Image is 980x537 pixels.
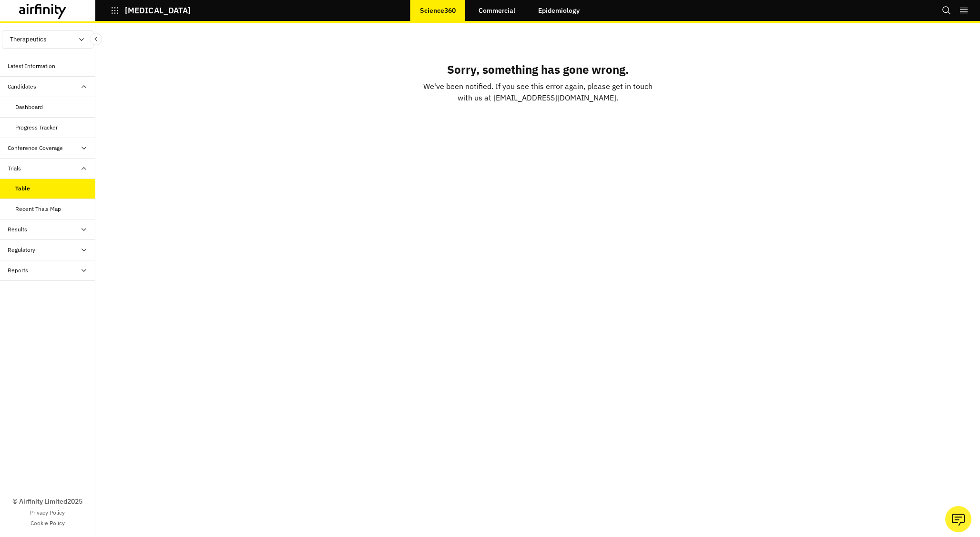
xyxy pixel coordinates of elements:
a: Privacy Policy [30,508,65,517]
div: Reports [8,266,28,275]
button: Ask our analysts [945,506,971,532]
div: Candidates [8,82,36,91]
div: Dashboard [15,103,43,111]
div: Trials [8,164,21,173]
p: We've been notified. If you see this error again, please get in touch with us at [EMAIL_ADDRESS][... [416,80,660,103]
button: Therapeutics [2,30,93,49]
p: © Airfinity Limited 2025 [12,497,82,507]
div: Conference Coverage [8,144,63,152]
h2: Sorry, something has gone wrong. [137,63,938,77]
div: Recent Trials Map [15,205,61,213]
div: Table [15,184,30,193]
p: Science360 [420,7,456,14]
a: Cookie Policy [31,519,65,527]
p: [MEDICAL_DATA] [125,6,191,15]
div: Regulatory [8,246,35,254]
button: Close Sidebar [90,33,102,45]
button: [MEDICAL_DATA] [111,2,191,19]
button: Search [942,2,951,19]
div: Latest Information [8,62,55,70]
div: Results [8,225,27,234]
div: Progress Tracker [15,123,58,132]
